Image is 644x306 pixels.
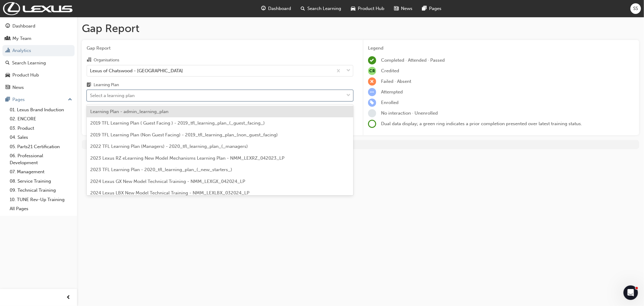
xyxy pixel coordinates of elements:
[5,48,10,54] span: chart-icon
[368,77,376,86] span: learningRecordVerb_FAIL-icon
[381,57,445,63] span: Completed · Attended · Passed
[633,5,638,12] span: SS
[5,60,10,66] span: search-icon
[7,114,75,124] a: 02. ENCORE
[94,82,119,88] div: Learning Plan
[381,110,438,116] span: No interaction · Unenrolled
[2,45,75,56] a: Analytics
[401,5,413,12] span: News
[346,92,351,99] span: down-icon
[12,72,39,79] div: Product Hub
[90,120,265,126] span: 2019 TFL Learning Plan ( Guest Facing ) - 2019_tfl_learning_plan_(_guest_facing_)
[90,190,249,196] span: 2024 Lexus LBX New Model Technical Training - NMM_LEXLBX_032024_LP
[7,133,75,142] a: 04. Sales
[268,5,291,12] span: Dashboard
[358,5,385,12] span: Product Hub
[5,36,10,41] span: people-icon
[7,142,75,151] a: 05. Parts21 Certification
[261,5,266,12] span: guage-icon
[381,100,399,105] span: Enrolled
[94,57,119,63] div: Organisations
[12,23,35,30] div: Dashboard
[296,2,346,15] a: search-iconSearch Learning
[90,155,284,161] span: 2023 Lexus RZ eLearning New Model Mechanisms Learning Plan - NMM_LEXRZ_042023_LP
[623,285,638,300] iframe: Intercom live chat
[368,56,376,64] span: learningRecordVerb_COMPLETE-icon
[5,73,10,78] span: car-icon
[2,70,75,81] a: Product Hub
[7,177,75,186] a: 08. Service Training
[5,97,10,103] span: pages-icon
[90,132,278,138] span: 2019 TFL Learning Plan (Non Guest Facing) - 2019_tfl_learning_plan_(non_guest_facing)
[389,2,418,15] a: news-iconNews
[7,195,75,204] a: 10. TUNE Rev-Up Training
[7,186,75,195] a: 09. Technical Training
[12,96,25,103] div: Pages
[90,67,183,74] div: Lexus of Chatswood - [GEOGRAPHIC_DATA]
[381,79,411,84] span: Failed · Absent
[90,167,232,172] span: 2023 TFL Learning Plan - 2020_tfl_learning_plan_(_new_starters_)
[308,5,341,12] span: Search Learning
[87,45,353,52] span: Gap Report
[630,3,641,14] button: SS
[346,67,351,75] span: down-icon
[87,57,91,63] span: organisation-icon
[90,109,168,114] span: Learning Plan - admin_learning_plan
[87,83,91,88] span: learningplan-icon
[394,5,399,12] span: news-icon
[82,22,639,35] h1: Gap Report
[368,88,376,96] span: learningRecordVerb_ATTEMPT-icon
[7,124,75,133] a: 03. Product
[351,5,356,12] span: car-icon
[2,94,75,105] button: Pages
[7,204,75,213] a: All Pages
[68,96,72,104] span: up-icon
[90,144,248,149] span: 2022 TFL Learning Plan (Managers) - 2020_tfl_learning_plan_(_managers)
[422,5,427,12] span: pages-icon
[90,92,135,99] div: Select a learning plan
[368,67,376,75] span: null-icon
[2,57,75,69] a: Search Learning
[66,294,71,301] span: prev-icon
[2,33,75,44] a: My Team
[368,99,376,107] span: learningRecordVerb_ENROLL-icon
[418,2,447,15] a: pages-iconPages
[7,151,75,167] a: 06. Professional Development
[2,21,75,32] a: Dashboard
[12,84,24,91] div: News
[12,60,46,67] div: Search Learning
[381,121,582,126] span: Dual data display; a green ring indicates a prior completion presented over latest training status.
[3,2,72,15] img: Trak
[368,109,376,117] span: learningRecordVerb_NONE-icon
[2,19,75,94] button: DashboardMy TeamAnalyticsSearch LearningProduct HubNews
[257,2,296,15] a: guage-iconDashboard
[2,82,75,93] a: News
[381,89,403,95] span: Attempted
[368,45,634,52] div: Legend
[429,5,442,12] span: Pages
[90,179,245,184] span: 2024 Lexus GX New Model Technical Training - NMM_LEXGX_042024_LP
[5,85,10,90] span: news-icon
[346,2,389,15] a: car-iconProduct Hub
[7,167,75,177] a: 07. Management
[12,35,31,42] div: My Team
[381,68,399,73] span: Credited
[5,24,10,29] span: guage-icon
[301,5,305,12] span: search-icon
[7,105,75,115] a: 01. Lexus Brand Induction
